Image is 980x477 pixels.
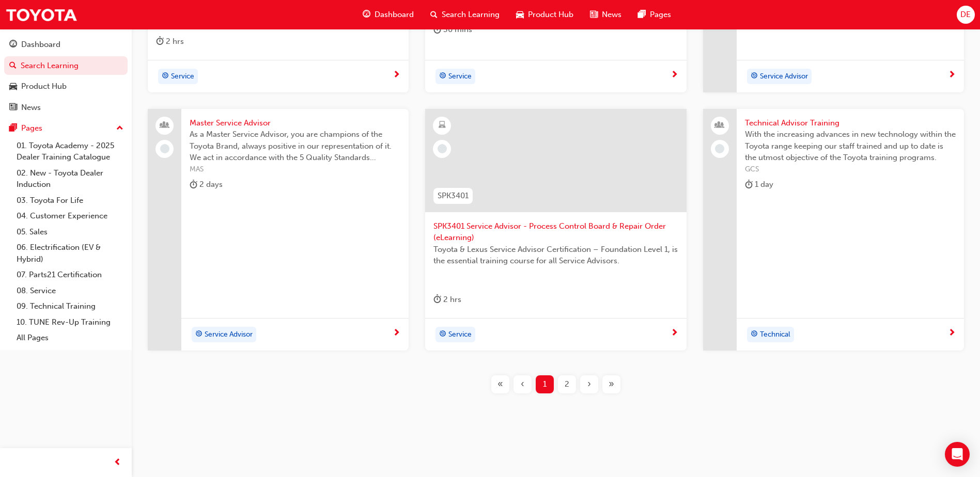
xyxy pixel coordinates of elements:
[116,122,123,135] span: up-icon
[190,164,400,176] span: MAS
[433,293,441,306] span: duration-icon
[425,109,686,351] a: SPK3401SPK3401 Service Advisor - Process Control Board & Repair Order (eLearning)Toyota & Lexus S...
[534,375,556,393] button: Page 1
[393,71,400,80] span: next-icon
[12,165,128,193] a: 02. New - Toyota Dealer Induction
[430,8,438,21] span: search-icon
[960,9,971,21] span: DE
[565,378,569,390] span: 2
[9,40,17,50] span: guage-icon
[745,178,753,191] span: duration-icon
[114,456,121,469] span: prev-icon
[148,109,409,351] a: Master Service AdvisorAs a Master Service Advisor, you are champions of the Toyota Brand, always ...
[12,330,128,346] a: All Pages
[433,293,461,306] div: 2 hrs
[21,81,67,92] div: Product Hub
[195,328,203,341] span: target-icon
[4,119,128,138] button: Pages
[439,70,446,83] span: target-icon
[433,220,678,244] span: SPK3401 Service Advisor - Process Control Board & Repair Order (eLearning)
[489,375,511,393] button: First page
[433,23,441,36] span: duration-icon
[190,129,400,164] span: As a Master Service Advisor, you are champions of the Toyota Brand, always positive in our repres...
[745,117,956,129] span: Technical Advisor Training
[745,129,956,164] span: With the increasing advances in new technology within the Toyota range keeping our staff trained ...
[497,378,503,390] span: «
[609,378,614,390] span: »
[556,375,578,393] button: Page 2
[516,8,524,21] span: car-icon
[354,4,422,25] a: guage-iconDashboard
[433,244,678,267] span: Toyota & Lexus Service Advisor Certification – Foundation Level 1, is the essential training cour...
[4,56,128,75] a: Search Learning
[578,375,600,393] button: Next page
[671,71,678,80] span: next-icon
[582,4,630,25] a: news-iconNews
[12,193,128,209] a: 03. Toyota For Life
[161,119,168,132] span: people-icon
[12,298,128,314] a: 09. Technical Training
[190,117,400,129] span: Master Service Advisor
[442,9,500,21] span: Search Learning
[4,77,128,96] a: Product Hub
[650,9,671,21] span: Pages
[4,98,128,117] a: News
[190,178,223,191] div: 2 days
[543,378,547,390] span: 1
[363,8,370,21] span: guage-icon
[957,6,975,24] button: DE
[156,35,164,48] span: duration-icon
[528,9,573,21] span: Product Hub
[422,4,508,25] a: search-iconSearch Learning
[156,35,184,48] div: 2 hrs
[745,178,773,191] div: 1 day
[190,178,197,191] span: duration-icon
[508,4,582,25] a: car-iconProduct Hub
[12,283,128,299] a: 08. Service
[12,240,128,267] a: 06. Electrification (EV & Hybrid)
[375,9,414,21] span: Dashboard
[590,8,598,21] span: news-icon
[9,82,17,91] span: car-icon
[9,103,17,113] span: news-icon
[12,267,128,283] a: 07. Parts21 Certification
[638,8,646,21] span: pages-icon
[162,70,169,83] span: target-icon
[12,208,128,224] a: 04. Customer Experience
[600,375,623,393] button: Last page
[945,442,970,467] div: Open Intercom Messenger
[160,144,169,153] span: learningRecordVerb_NONE-icon
[760,329,790,341] span: Technical
[439,119,446,132] span: learningResourceType_ELEARNING-icon
[433,23,472,36] div: 30 mins
[703,109,964,351] a: Technical Advisor TrainingWith the increasing advances in new technology within the Toyota range ...
[21,39,60,51] div: Dashboard
[448,71,472,83] span: Service
[715,144,724,153] span: learningRecordVerb_NONE-icon
[438,190,469,202] span: SPK3401
[21,122,42,134] div: Pages
[948,329,956,338] span: next-icon
[5,3,77,26] a: Trak
[511,375,534,393] button: Previous page
[630,4,679,25] a: pages-iconPages
[438,144,447,153] span: learningRecordVerb_NONE-icon
[948,71,956,80] span: next-icon
[521,378,524,390] span: ‹
[9,124,17,133] span: pages-icon
[171,71,194,83] span: Service
[760,71,808,83] span: Service Advisor
[751,328,758,341] span: target-icon
[587,378,591,390] span: ›
[716,119,723,132] span: people-icon
[12,224,128,240] a: 05. Sales
[448,329,472,341] span: Service
[4,33,128,119] button: DashboardSearch LearningProduct HubNews
[439,328,446,341] span: target-icon
[12,138,128,165] a: 01. Toyota Academy - 2025 Dealer Training Catalogue
[602,9,621,21] span: News
[12,314,128,330] a: 10. TUNE Rev-Up Training
[4,35,128,54] a: Dashboard
[205,329,253,341] span: Service Advisor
